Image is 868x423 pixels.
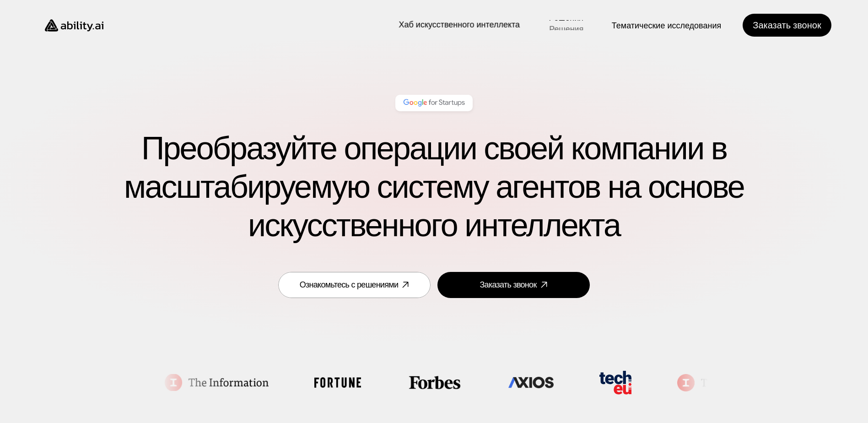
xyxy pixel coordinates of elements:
div: Ознакомьтесь с решениями [300,279,398,291]
h1: Преобразуйте операции своей компании в масштабируемую систему агентов на основе искусственного ин... [37,130,831,245]
nav: Основная навигация [116,14,831,37]
a: РешенияРешения [549,17,583,33]
a: Хаб искусственного интеллекта [394,17,524,33]
a: Заказать звонок [743,14,831,37]
p: Заказать звонок [753,19,821,32]
p: Тематические исследования [612,20,721,32]
p: Хаб искусственного интеллекта [399,19,520,30]
a: Ознакомьтесь с решениями [278,272,431,298]
p: Решения [549,24,583,35]
a: Тематические исследования [609,17,724,33]
div: Заказать звонок [480,279,536,291]
a: Заказать звонок [437,272,590,298]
